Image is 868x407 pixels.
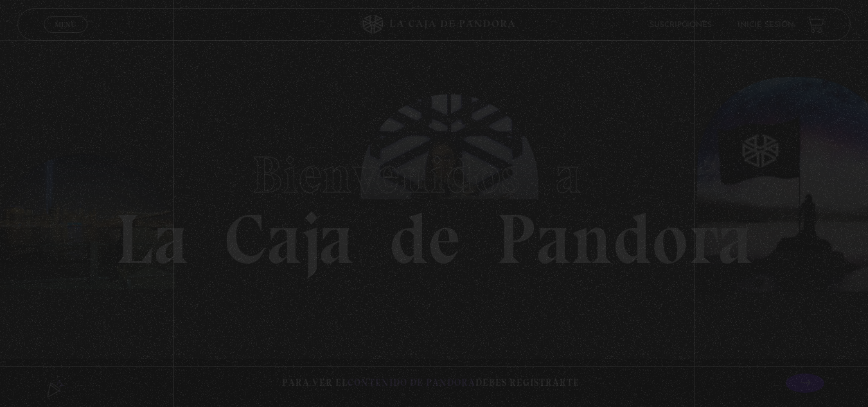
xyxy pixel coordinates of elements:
a: Suscripciones [650,21,712,28]
h1: La Caja de Pandora [115,133,753,275]
a: View your shopping cart [807,15,824,33]
p: Para ver el debes registrarte [282,374,580,392]
span: Menu [55,21,76,28]
span: contenido de Pandora [348,377,475,388]
a: Inicie sesión [738,21,794,28]
span: Cerrar [50,31,80,40]
span: Bienvenidos a [252,144,617,206]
